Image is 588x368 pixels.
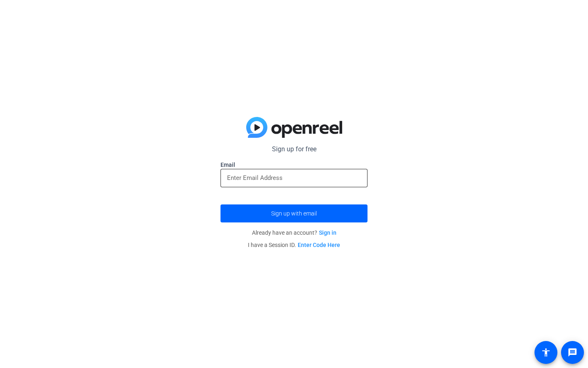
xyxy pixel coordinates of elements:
a: Enter Code Here [298,242,340,248]
label: Email [220,161,367,169]
mat-icon: message [568,348,577,357]
input: Enter Email Address [227,173,361,183]
img: blue-gradient.svg [246,117,342,138]
a: Sign in [319,229,336,236]
span: I have a Session ID. [248,242,340,248]
span: Already have an account? [252,229,336,236]
button: Sign up with email [220,204,367,222]
mat-icon: accessibility [541,348,551,357]
p: Sign up for free [220,144,367,154]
